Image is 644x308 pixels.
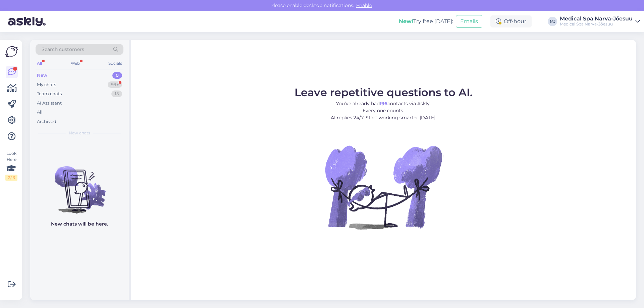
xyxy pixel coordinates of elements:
div: Team chats [37,90,62,97]
span: Enable [354,2,374,8]
a: Medical Spa Narva-JõesuuMedical Spa Narva-Jõesuu [560,16,640,27]
div: 2 / 3 [5,175,17,181]
div: Web [69,59,81,68]
div: AI Assistant [37,100,62,107]
span: Leave repetitive questions to AI. [294,86,473,99]
div: New [37,72,47,79]
div: Look Here [5,150,17,181]
div: Try free [DATE]: [399,17,453,25]
div: Socials [107,59,123,68]
p: New chats will be here. [51,221,108,228]
img: No chats [30,154,129,214]
div: Medical Spa Narva-Jõesuu [560,21,633,27]
div: My chats [37,81,56,88]
img: Askly Logo [5,45,18,58]
div: Off-hour [490,15,532,27]
span: New chats [69,130,90,136]
span: Search customers [42,46,84,53]
b: New! [399,18,413,24]
div: All [37,109,43,116]
div: 15 [111,90,122,97]
button: Emails [456,15,482,28]
div: Medical Spa Narva-Jõesuu [560,16,633,21]
div: MJ [548,17,557,26]
div: All [36,59,43,68]
div: 99+ [108,81,122,88]
img: No Chat active [323,127,444,247]
p: You’ve already had contacts via Askly. Every one counts. AI replies 24/7. Start working smarter [... [294,100,473,121]
b: 196 [380,101,387,107]
div: Archived [37,118,56,125]
div: 0 [112,72,122,79]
